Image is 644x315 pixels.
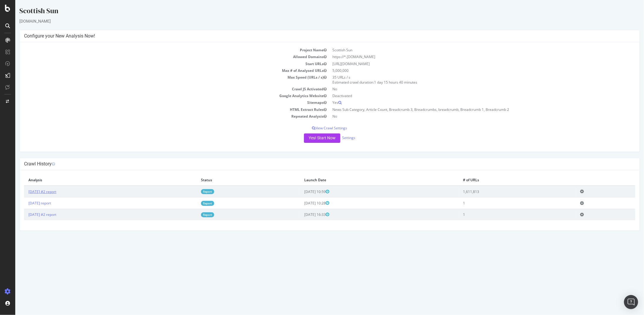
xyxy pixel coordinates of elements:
td: 1,611,813 [443,186,561,197]
td: Repeated Analysis [9,113,315,120]
a: Report [186,189,199,194]
td: Max Speed (URLs / s) [9,74,315,86]
th: Analysis [9,175,181,186]
a: Report [186,212,199,217]
td: No [315,86,620,92]
a: [DATE] #2 report [13,189,41,194]
th: Launch Date [285,175,443,186]
td: Max # of Analysed URLs [9,67,315,74]
a: [DATE] report [13,201,36,206]
span: [DATE] 16:33 [289,212,314,217]
td: Allowed Domains [9,53,315,60]
td: News Sub Category, Article Count, Breadcrumb 3, Breadcrumbs, breadcrumb, Breadcrumb 1, Breadcrumb 2 [315,106,620,113]
div: [DOMAIN_NAME] [4,18,625,24]
p: View Crawl Settings [9,126,620,131]
td: https://*.[DOMAIN_NAME] [315,53,620,60]
td: HTML Extract Rules [9,106,315,113]
td: Yes [315,99,620,106]
td: No [315,113,620,120]
span: [DATE] 10:28 [289,201,314,206]
span: 1 day 15 hours 40 minutes [359,80,402,85]
h4: Configure your New Analysis Now! [9,33,620,39]
button: Yes! Start Now [289,133,325,143]
td: Scottish Sun [315,47,620,53]
td: Sitemaps [9,99,315,106]
a: Report [186,201,199,206]
td: Start URLs [9,60,315,67]
td: 1 [443,197,561,209]
td: 1 [443,209,561,220]
td: 35 URLs / s Estimated crawl duration: [315,74,620,86]
td: Deactivated [315,92,620,99]
div: Scottish Sun [4,6,625,18]
th: # of URLs [443,175,561,186]
span: [DATE] 10:59 [289,189,314,194]
td: 5,000,000 [315,67,620,74]
td: [URL][DOMAIN_NAME] [315,60,620,67]
td: Project Name [9,47,315,53]
div: Open Intercom Messenger [624,295,638,309]
a: Settings [327,135,340,140]
a: [DATE] #2 report [13,212,41,217]
th: Status [181,175,285,186]
h4: Crawl History [9,161,620,167]
td: Google Analytics Website [9,92,315,99]
td: Crawl JS Activated [9,86,315,92]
